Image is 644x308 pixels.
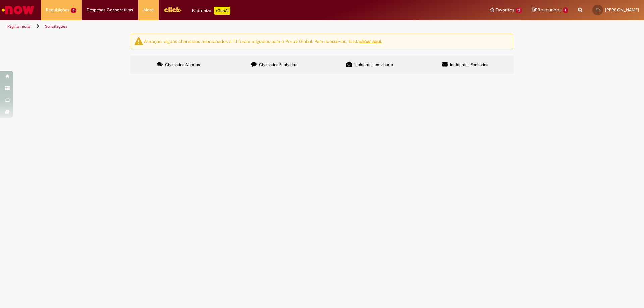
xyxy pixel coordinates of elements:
[5,20,424,33] ul: Trilhas de página
[45,24,67,29] a: Solicitações
[192,7,230,15] div: Padroniza
[538,7,562,13] span: Rascunhos
[563,7,568,13] span: 1
[1,3,35,17] img: ServiceNow
[516,8,522,13] span: 12
[87,7,133,13] span: Despesas Corporativas
[360,38,382,44] a: clicar aqui.
[7,24,31,29] a: Página inicial
[450,62,488,67] span: Incidentes Fechados
[46,7,69,13] span: Requisições
[354,62,393,67] span: Incidentes em aberto
[164,5,182,15] img: click_logo_yellow_360x200.png
[214,7,230,15] p: +GenAi
[259,62,297,67] span: Chamados Fechados
[165,62,200,67] span: Chamados Abertos
[605,7,639,13] span: [PERSON_NAME]
[144,38,382,44] ng-bind-html: Atenção: alguns chamados relacionados a T.I foram migrados para o Portal Global. Para acessá-los,...
[143,7,154,13] span: More
[596,8,600,12] span: ER
[496,7,514,13] span: Favoritos
[532,7,568,13] a: Rascunhos
[71,8,76,13] span: 6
